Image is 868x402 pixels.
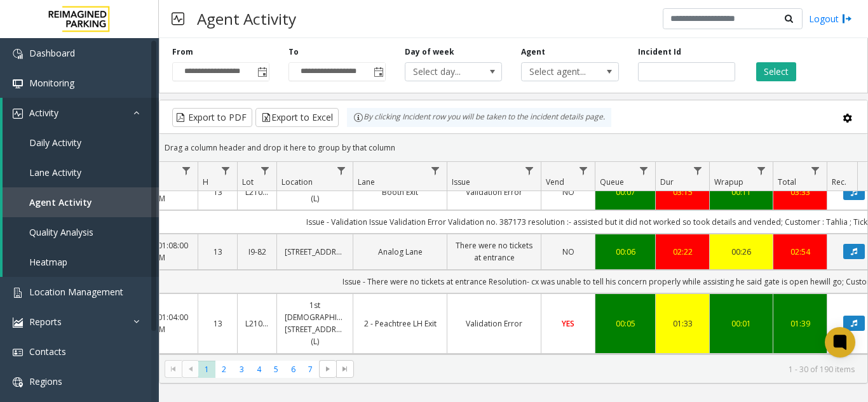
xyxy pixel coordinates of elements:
div: 00:07 [603,186,648,198]
a: H Filter Menu [217,162,234,179]
span: Go to the next page [323,364,333,374]
a: 00:05 [603,318,648,330]
a: Total Filter Menu [807,162,824,179]
span: Page 6 [285,361,302,378]
a: AMLI Downtown (L) [285,180,345,204]
span: Select agent... [522,63,599,81]
span: H [203,177,208,187]
a: 02:22 [663,246,702,258]
span: Lane Activity [29,166,81,178]
a: L21063900 [245,186,269,198]
span: Location Management [29,286,123,298]
span: Activity [29,107,58,119]
span: Location [281,177,313,187]
a: 2 - Peachtree LH Exit [361,318,439,330]
span: Issue [452,177,470,187]
a: 13 [206,186,229,198]
div: Data table [159,162,867,354]
label: To [288,46,299,58]
img: 'icon' [13,79,23,89]
span: Monitoring [29,77,74,89]
div: By clicking Incident row you will be taken to the incident details page. [347,108,611,127]
a: I9-82 [245,246,269,258]
label: From [172,46,193,58]
span: Go to the last page [340,364,350,374]
img: 'icon' [13,347,23,358]
a: Activity [3,98,159,128]
a: 00:06 [603,246,648,258]
span: Dur [660,177,674,187]
a: Daily Activity [3,128,159,157]
a: Vend Filter Menu [575,162,592,179]
span: Go to the next page [319,360,336,378]
a: 00:01 [717,318,765,330]
label: Day of week [405,46,454,58]
img: 'icon' [13,288,23,298]
a: [DATE] 01:04:00 PM [130,311,190,335]
a: 00:26 [717,246,765,258]
a: Booth Exit [361,186,439,198]
span: NO [562,187,574,198]
a: Issue Filter Menu [521,162,538,179]
a: Location Filter Menu [333,162,350,179]
a: Wrapup Filter Menu [753,162,770,179]
span: Page 5 [268,361,285,378]
span: Page 2 [215,361,233,378]
a: 1st [DEMOGRAPHIC_DATA], [STREET_ADDRESS] (L) [285,299,345,348]
span: Wrapup [714,177,743,187]
a: L21078200 [245,318,269,330]
a: NO [549,246,587,258]
a: Dur Filter Menu [689,162,707,179]
div: Drag a column header and drop it here to group by that column [159,137,867,159]
a: Agent Activity [3,187,159,217]
span: Heatmap [29,256,67,268]
a: 01:39 [781,318,819,330]
span: Daily Activity [29,137,81,149]
a: Date Filter Menu [178,162,195,179]
a: [STREET_ADDRESS] [285,246,345,258]
span: Total [778,177,796,187]
span: Page 7 [302,361,319,378]
span: Quality Analysis [29,226,93,238]
a: Queue Filter Menu [635,162,653,179]
a: [DATE] 01:08:00 PM [130,239,190,264]
a: 02:54 [781,246,819,258]
img: 'icon' [13,49,23,59]
span: Page 4 [250,361,268,378]
a: 13 [206,246,229,258]
a: 00:11 [717,186,765,198]
span: Page 3 [233,361,250,378]
a: Heatmap [3,247,159,277]
a: Lot Filter Menu [257,162,274,179]
a: 01:33 [663,318,702,330]
a: YES [549,318,587,330]
img: 'icon' [13,377,23,387]
span: Vend [546,177,564,187]
img: 'icon' [13,109,23,119]
a: Validation Error [455,186,533,198]
h3: Agent Activity [191,3,302,34]
a: 03:33 [781,186,819,198]
img: 'icon' [13,318,23,328]
a: [DATE] 01:12:37 PM [130,180,190,204]
span: Select day... [405,63,482,81]
span: Lot [242,177,254,187]
a: Logout [809,12,852,25]
a: 13 [206,318,229,330]
span: Queue [600,177,624,187]
span: Contacts [29,345,66,358]
a: Quality Analysis [3,217,159,247]
span: Dashboard [29,47,75,59]
img: pageIcon [172,3,184,34]
a: NO [549,186,587,198]
span: Toggle popup [255,63,269,81]
button: Select [756,62,796,81]
a: Lane Activity [3,157,159,187]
